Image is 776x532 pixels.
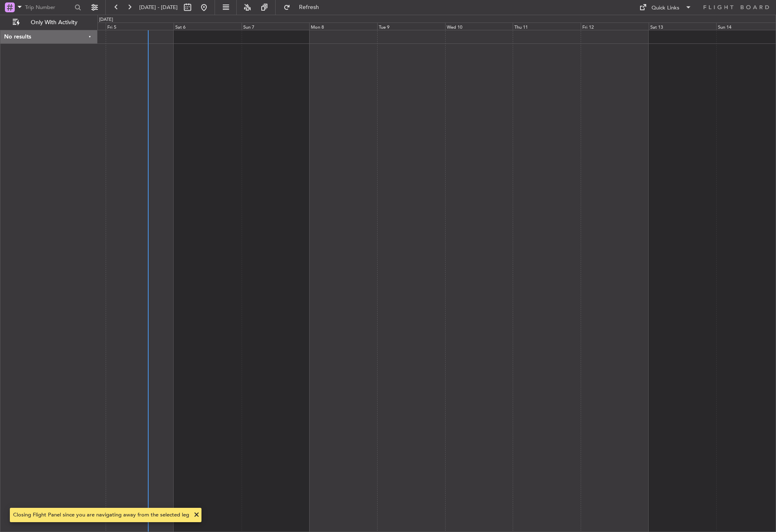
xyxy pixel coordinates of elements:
[280,1,329,14] button: Refresh
[377,23,445,30] div: Tue 9
[9,16,89,29] button: Only With Activity
[25,1,72,14] input: Trip Number
[652,4,679,12] div: Quick Links
[174,23,242,30] div: Sat 6
[649,23,717,30] div: Sat 13
[513,23,581,30] div: Thu 11
[21,20,86,25] span: Only With Activity
[635,1,696,14] button: Quick Links
[292,5,326,10] span: Refresh
[139,4,178,11] span: [DATE] - [DATE]
[581,23,649,30] div: Fri 12
[13,511,189,519] div: Closing Flight Panel since you are navigating away from the selected leg
[445,23,513,30] div: Wed 10
[106,23,174,30] div: Fri 5
[309,23,377,30] div: Mon 8
[242,23,310,30] div: Sun 7
[99,16,113,23] div: [DATE]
